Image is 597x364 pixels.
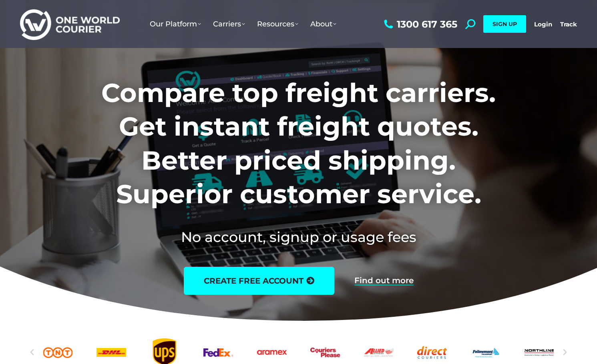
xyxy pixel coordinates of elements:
[48,227,549,247] h2: No account, signup or usage fees
[534,20,552,28] a: Login
[48,76,549,211] h1: Compare top freight carriers. Get instant freight quotes. Better priced shipping. Superior custom...
[207,12,251,36] a: Carriers
[257,20,298,28] span: Resources
[213,20,245,28] span: Carriers
[560,20,577,28] a: Track
[20,8,120,40] img: One World Courier
[382,19,457,29] a: 1300 617 365
[251,12,304,36] a: Resources
[492,20,517,28] span: SIGN UP
[150,20,201,28] span: Our Platform
[483,15,526,33] a: SIGN UP
[304,12,342,36] a: About
[354,276,414,285] a: Find out more
[144,12,207,36] a: Our Platform
[310,20,336,28] span: About
[184,267,334,295] a: create free account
